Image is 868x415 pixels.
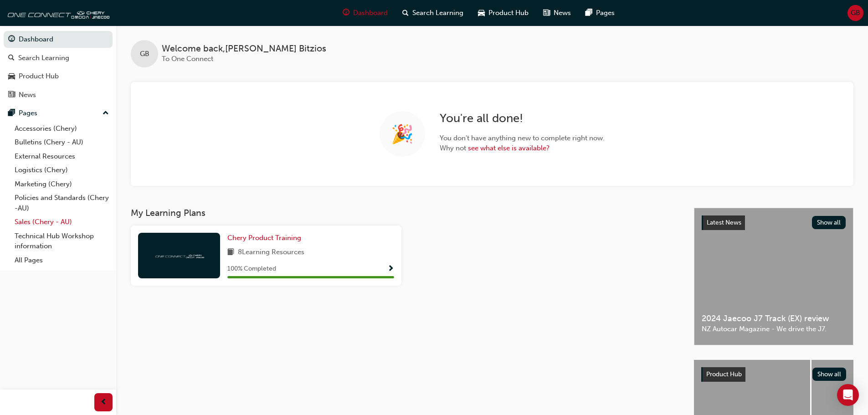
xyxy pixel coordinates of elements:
[586,7,592,19] span: pages-icon
[8,36,15,44] span: guage-icon
[391,129,414,139] span: 🎉
[8,72,15,81] span: car-icon
[227,233,305,243] a: Chery Product Training
[227,264,276,274] span: 100 % Completed
[578,4,622,22] a: pages-iconPages
[11,177,113,191] a: Marketing (Chery)
[11,163,113,177] a: Logistics (Chery)
[11,122,113,136] a: Accessories (Chery)
[11,215,113,229] a: Sales (Chery - AU)
[837,384,859,406] div: Open Intercom Messenger
[536,4,578,22] a: news-iconNews
[395,4,471,22] a: search-iconSearch Learning
[11,191,113,215] a: Policies and Standards (Chery -AU)
[162,44,326,54] span: Welcome back , [PERSON_NAME] Bitzios
[343,7,349,19] span: guage-icon
[706,370,742,378] span: Product Hub
[335,4,395,22] a: guage-iconDashboard
[847,5,863,21] button: GB
[702,324,846,334] span: NZ Autocar Magazine - We drive the J7.
[701,367,846,382] a: Product HubShow all
[812,216,846,229] button: Show all
[702,313,846,324] span: 2024 Jaecoo J7 Track (EX) review
[471,4,536,22] a: car-iconProduct Hub
[19,108,37,118] div: Pages
[18,53,69,63] div: Search Learning
[851,8,860,18] span: GB
[4,50,113,67] a: Search Learning
[140,49,149,59] span: GB
[227,234,301,242] span: Chery Product Training
[812,368,847,381] button: Show all
[4,105,113,122] button: Pages
[11,135,113,149] a: Bulletins (Chery - AU)
[4,68,113,85] a: Product Hub
[238,247,304,258] span: 8 Learning Resources
[488,8,529,18] span: Product Hub
[554,8,571,18] span: News
[19,71,59,82] div: Product Hub
[387,263,394,275] button: Show Progress
[478,7,485,19] span: car-icon
[8,54,15,62] span: search-icon
[8,91,15,99] span: news-icon
[103,108,109,119] span: up-icon
[11,253,113,267] a: All Pages
[227,247,234,258] span: book-icon
[100,397,107,408] span: prev-icon
[11,149,113,164] a: External Resources
[8,109,15,118] span: pages-icon
[162,55,213,63] span: To One Connect
[4,31,113,48] a: Dashboard
[154,251,204,260] img: oneconnect
[468,144,550,152] a: see what else is available?
[694,208,853,345] a: Latest NewsShow all2024 Jaecoo J7 Track (EX) reviewNZ Autocar Magazine - We drive the J7.
[440,133,605,143] span: You don't have anything new to complete right now.
[5,4,109,22] img: oneconnect
[412,8,463,18] span: Search Learning
[4,87,113,103] a: News
[596,8,615,18] span: Pages
[19,90,36,100] div: News
[543,7,550,19] span: news-icon
[131,208,679,218] h3: My Learning Plans
[353,8,388,18] span: Dashboard
[440,111,605,126] h2: You're all done!
[440,143,605,154] span: Why not
[387,265,394,273] span: Show Progress
[707,219,741,226] span: Latest News
[11,229,113,253] a: Technical Hub Workshop information
[702,215,846,230] a: Latest NewsShow all
[4,29,113,105] button: DashboardSearch LearningProduct HubNews
[402,7,409,19] span: search-icon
